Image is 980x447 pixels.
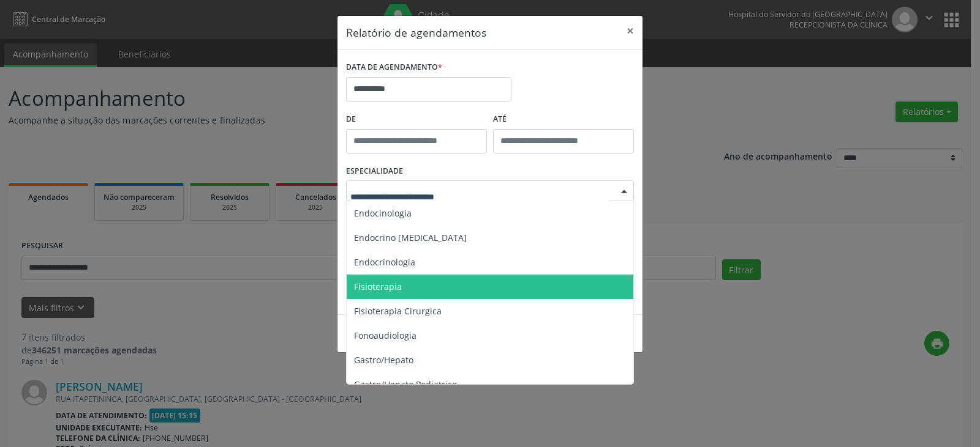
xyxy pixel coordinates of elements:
h5: Relatório de agendamentos [346,24,486,40]
label: ATÉ [493,110,634,129]
label: ESPECIALIDADE [346,162,403,181]
span: Endocrino [MEDICAL_DATA] [354,232,467,243]
button: Close [618,16,643,46]
span: Endocinologia [354,207,412,219]
span: Gastro/Hepato [354,354,413,366]
label: DATA DE AGENDAMENTO [346,58,442,77]
span: Fisioterapia [354,281,402,292]
label: De [346,110,487,129]
span: Fisioterapia Cirurgica [354,305,442,317]
span: Endocrinologia [354,256,415,268]
span: Gastro/Hepato Pediatrico [354,379,457,390]
span: Fonoaudiologia [354,330,417,341]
